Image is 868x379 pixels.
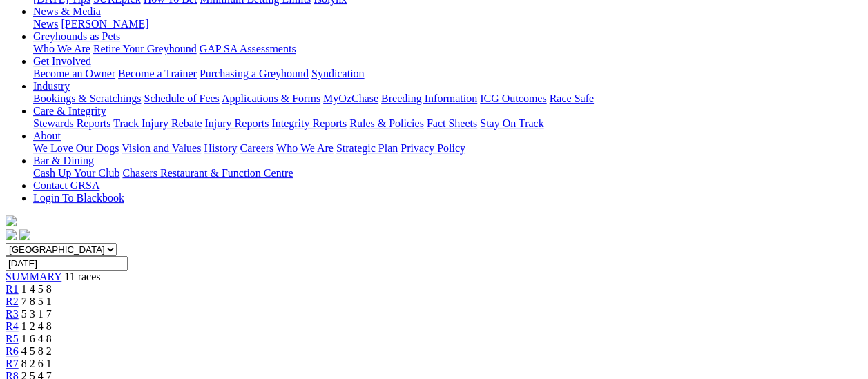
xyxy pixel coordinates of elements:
[401,142,465,154] a: Privacy Policy
[480,117,543,129] a: Stay On Track
[6,320,19,332] a: R4
[323,93,378,104] a: MyOzChase
[33,142,862,155] div: About
[122,142,201,154] a: Vision and Values
[33,117,862,130] div: Care & Integrity
[349,117,424,129] a: Rules & Policies
[33,80,70,92] a: Industry
[113,117,202,129] a: Track Injury Rebate
[6,215,17,226] img: logo-grsa-white.png
[33,167,119,179] a: Cash Up Your Club
[204,142,237,154] a: History
[33,93,141,104] a: Bookings & Scratchings
[33,68,862,80] div: Get Involved
[204,117,269,129] a: Injury Reports
[122,167,293,179] a: Chasers Restaurant & Function Centre
[222,93,320,104] a: Applications & Forms
[33,117,110,129] a: Stewards Reports
[21,308,52,320] span: 5 3 1 7
[33,18,58,30] a: News
[33,55,91,67] a: Get Involved
[33,105,106,117] a: Care & Integrity
[6,229,17,240] img: facebook.svg
[33,192,124,204] a: Login To Blackbook
[33,68,115,79] a: Become an Owner
[33,167,862,179] div: Bar & Dining
[427,117,477,129] a: Fact Sheets
[6,256,128,271] input: Select date
[200,43,296,55] a: GAP SA Assessments
[21,358,52,369] span: 8 2 6 1
[33,179,99,191] a: Contact GRSA
[6,295,19,307] a: R2
[6,308,19,320] a: R3
[381,93,477,104] a: Breeding Information
[33,6,101,17] a: News & Media
[6,283,19,295] a: R1
[480,93,546,104] a: ICG Outcomes
[21,320,52,332] span: 1 2 4 8
[33,93,862,105] div: Industry
[33,130,61,142] a: About
[33,18,862,30] div: News & Media
[21,345,52,357] span: 4 5 8 2
[549,93,593,104] a: Race Safe
[276,142,334,154] a: Who We Are
[271,117,347,129] a: Integrity Reports
[19,229,30,240] img: twitter.svg
[33,30,120,42] a: Greyhounds as Pets
[6,271,61,282] a: SUMMARY
[64,271,100,282] span: 11 races
[93,43,197,55] a: Retire Your Greyhound
[240,142,273,154] a: Careers
[336,142,398,154] a: Strategic Plan
[311,68,364,79] a: Syndication
[6,345,19,357] a: R6
[200,68,309,79] a: Purchasing a Greyhound
[118,68,197,79] a: Become a Trainer
[21,283,52,295] span: 1 4 5 8
[33,43,862,55] div: Greyhounds as Pets
[33,142,119,154] a: We Love Our Dogs
[61,18,148,30] a: [PERSON_NAME]
[33,43,90,55] a: Who We Are
[144,93,219,104] a: Schedule of Fees
[6,358,19,369] a: R7
[33,155,94,166] a: Bar & Dining
[21,295,52,307] span: 7 8 5 1
[21,333,52,344] span: 1 6 4 8
[6,333,19,344] a: R5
